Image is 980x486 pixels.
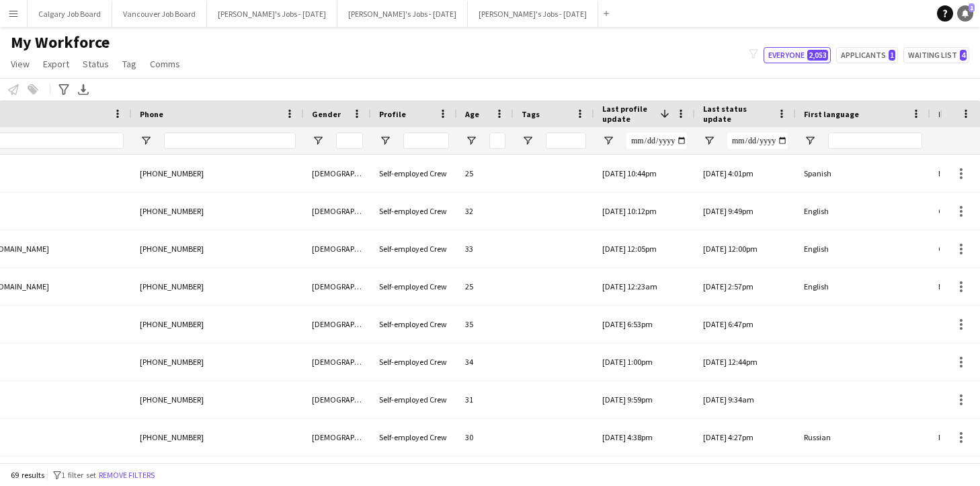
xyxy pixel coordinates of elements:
div: Spanish [796,155,930,192]
span: Status [83,58,109,70]
a: Tag [117,55,142,73]
div: [DATE] 9:34am [695,381,796,418]
div: [DEMOGRAPHIC_DATA] [304,419,371,456]
a: Comms [145,55,186,73]
div: Self-employed Crew [371,230,457,267]
div: [DATE] 9:49pm [695,193,796,230]
div: [DATE] 4:01pm [695,155,796,192]
div: [PHONE_NUMBER] [132,419,304,456]
div: [DEMOGRAPHIC_DATA] [304,230,371,267]
div: 25 [457,155,514,192]
button: [PERSON_NAME]'s Jobs - [DATE] [468,1,598,27]
div: Self-employed Crew [371,381,457,418]
div: English [796,268,930,305]
div: [DATE] 12:44pm [695,343,796,380]
span: 1 [969,3,975,12]
span: Export [43,58,69,70]
div: [PHONE_NUMBER] [132,155,304,192]
button: Applicants1 [836,47,898,63]
span: 4 [960,50,967,61]
div: Self-employed Crew [371,268,457,305]
span: Tags [522,109,540,119]
span: Gender [312,109,341,119]
div: [PHONE_NUMBER] [132,193,304,230]
div: [DATE] 4:38pm [594,419,695,456]
button: Open Filter Menu [938,135,950,147]
span: Last status update [703,104,772,124]
div: 34 [457,343,514,380]
div: 33 [457,230,514,267]
button: Waiting list4 [903,47,969,63]
button: Everyone2,053 [764,47,831,63]
button: Vancouver Job Board [112,1,207,27]
div: [DEMOGRAPHIC_DATA] [304,268,371,305]
div: [DEMOGRAPHIC_DATA] [304,381,371,418]
span: Tag [122,58,136,70]
input: Tags Filter Input [546,133,586,149]
span: Comms [150,58,180,70]
app-action-btn: Advanced filters [56,81,72,98]
a: Status [77,55,114,73]
button: Open Filter Menu [312,135,324,147]
div: [DATE] 10:44pm [594,155,695,192]
input: Gender Filter Input [336,133,363,149]
div: Self-employed Crew [371,343,457,380]
div: [DEMOGRAPHIC_DATA] [304,155,371,192]
span: 2,053 [807,50,828,61]
div: [PHONE_NUMBER] [132,381,304,418]
button: Open Filter Menu [379,135,391,147]
div: 35 [457,306,514,343]
div: English [796,230,930,267]
span: View [11,58,30,70]
div: [PHONE_NUMBER] [132,343,304,380]
div: [PHONE_NUMBER] [132,268,304,305]
div: [DEMOGRAPHIC_DATA] [304,306,371,343]
input: Age Filter Input [489,133,505,149]
span: Profile [379,109,406,119]
div: Self-employed Crew [371,306,457,343]
div: [DATE] 9:59pm [594,381,695,418]
div: 30 [457,419,514,456]
input: Last profile update Filter Input [626,133,687,149]
div: Russian [796,419,930,456]
input: Phone Filter Input [164,133,296,149]
app-action-btn: Export XLSX [75,81,91,98]
div: English [796,193,930,230]
div: [DATE] 12:05pm [594,230,695,267]
div: [DATE] 12:23am [594,268,695,305]
div: Self-employed Crew [371,419,457,456]
input: First language Filter Input [828,133,922,149]
a: Export [38,55,75,73]
span: Last profile update [602,104,655,124]
button: Open Filter Menu [602,135,614,147]
a: 1 [957,5,973,22]
button: Calgary Job Board [28,1,112,27]
div: [PHONE_NUMBER] [132,230,304,267]
div: [DATE] 10:12pm [594,193,695,230]
button: [PERSON_NAME]'s Jobs - [DATE] [337,1,468,27]
div: 32 [457,193,514,230]
button: Open Filter Menu [140,135,152,147]
div: Self-employed Crew [371,155,457,192]
div: 25 [457,268,514,305]
div: [DATE] 6:47pm [695,306,796,343]
button: [PERSON_NAME]'s Jobs - [DATE] [207,1,337,27]
div: Self-employed Crew [371,193,457,230]
button: Open Filter Menu [522,135,534,147]
span: Age [465,109,479,119]
span: Phone [140,109,163,119]
div: [DATE] 6:53pm [594,306,695,343]
input: Last status update Filter Input [727,133,788,149]
div: [DATE] 2:57pm [695,268,796,305]
span: 1 [889,50,895,61]
input: Profile Filter Input [403,133,449,149]
button: Remove filters [96,468,157,483]
span: My Workforce [11,32,110,53]
span: First language [804,109,859,119]
button: Open Filter Menu [703,135,715,147]
div: [DATE] 1:00pm [594,343,695,380]
div: [DATE] 12:00pm [695,230,796,267]
div: [DEMOGRAPHIC_DATA] [304,193,371,230]
button: Open Filter Menu [804,135,816,147]
div: 31 [457,381,514,418]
